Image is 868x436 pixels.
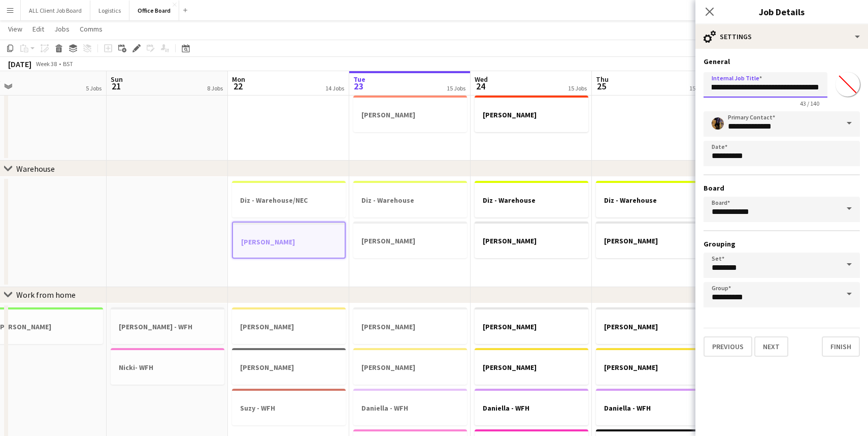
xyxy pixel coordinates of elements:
[596,322,710,331] h3: [PERSON_NAME]
[822,336,860,357] button: Finish
[596,222,710,258] app-job-card: [PERSON_NAME]
[232,181,346,217] app-job-card: Diz - Warehouse/NEC
[568,84,587,92] div: 15 Jobs
[353,348,467,385] app-job-card: [PERSON_NAME]
[475,75,488,84] span: Wed
[475,96,588,132] app-job-card: [PERSON_NAME]
[473,80,488,92] span: 24
[232,222,346,259] app-job-card: [PERSON_NAME]
[232,363,346,372] h3: [PERSON_NAME]
[207,84,223,92] div: 8 Jobs
[353,363,467,372] h3: [PERSON_NAME]
[34,60,59,68] span: Week 38
[232,389,346,425] app-job-card: Suzy - WFH
[232,307,346,344] app-job-card: [PERSON_NAME]
[232,403,346,413] h3: Suzy - WFH
[704,239,860,248] h3: Grouping
[111,75,123,84] span: Sun
[596,196,710,205] h3: Diz - Warehouse
[353,307,467,344] app-job-card: [PERSON_NAME]
[447,84,465,92] div: 15 Jobs
[8,24,22,34] span: View
[475,307,588,344] app-job-card: [PERSON_NAME]
[230,80,245,92] span: 22
[111,307,224,344] app-job-card: [PERSON_NAME] - WFH
[353,181,467,217] app-job-card: Diz - Warehouse
[353,389,467,425] app-job-card: Daniella - WFH
[475,222,588,258] app-job-card: [PERSON_NAME]
[596,348,710,385] app-job-card: [PERSON_NAME]
[596,307,710,344] app-job-card: [PERSON_NAME]
[475,181,588,217] app-job-card: Diz - Warehouse
[16,164,55,174] div: Warehouse
[353,96,467,132] app-job-card: [PERSON_NAME]
[353,196,467,205] h3: Diz - Warehouse
[695,5,868,18] h3: Job Details
[475,403,588,413] h3: Daniella - WFH
[475,196,588,205] h3: Diz - Warehouse
[596,389,710,425] div: Daniella - WFH
[8,59,31,69] div: [DATE]
[353,236,467,245] h3: [PERSON_NAME]
[754,336,788,357] button: Next
[689,84,708,92] div: 15 Jobs
[232,196,346,205] h3: Diz - Warehouse/NEC
[792,100,827,107] span: 43 / 140
[111,363,224,372] h3: Nicki- WFH
[353,110,467,119] h3: [PERSON_NAME]
[54,24,70,34] span: Jobs
[90,1,129,20] button: Logistics
[63,60,73,68] div: BST
[232,322,346,331] h3: [PERSON_NAME]
[475,389,588,425] app-job-card: Daniella - WFH
[21,1,90,20] button: ALL Client Job Board
[475,348,588,385] app-job-card: [PERSON_NAME]
[475,110,588,119] h3: [PERSON_NAME]
[233,237,345,246] h3: [PERSON_NAME]
[475,322,588,331] h3: [PERSON_NAME]
[352,80,365,92] span: 23
[695,24,868,49] div: Settings
[596,181,710,217] app-job-card: Diz - Warehouse
[111,322,224,331] h3: [PERSON_NAME] - WFH
[594,80,609,92] span: 25
[475,236,588,245] h3: [PERSON_NAME]
[596,363,710,372] h3: [PERSON_NAME]
[28,22,48,36] a: Edit
[353,403,467,413] h3: Daniella - WFH
[353,322,467,331] h3: [PERSON_NAME]
[704,57,860,66] h3: General
[353,222,467,258] app-job-card: [PERSON_NAME]
[596,403,710,413] h3: Daniella - WFH
[111,348,224,385] app-job-card: Nicki- WFH
[704,336,752,357] button: Previous
[109,80,123,92] span: 21
[80,24,103,34] span: Comms
[596,236,710,245] h3: [PERSON_NAME]
[50,22,74,36] a: Jobs
[596,75,609,84] span: Thu
[232,75,245,84] span: Mon
[129,1,179,20] button: Office Board
[232,348,346,385] app-job-card: [PERSON_NAME]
